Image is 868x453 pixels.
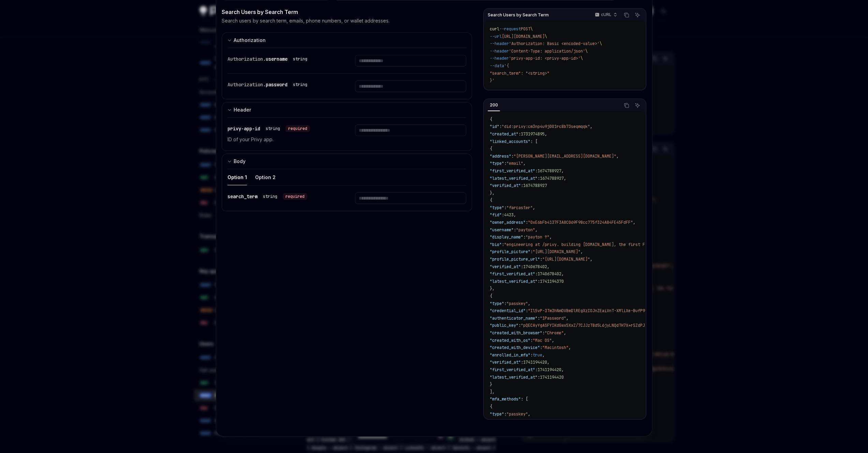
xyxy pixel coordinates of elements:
[490,279,538,284] span: "latest_verified_at"
[530,352,533,358] span: :
[561,367,564,372] span: ,
[506,411,528,417] span: "passkey"
[355,81,466,92] input: Enter password
[506,301,528,306] span: "passkey"
[490,360,521,365] span: "verified_at"
[540,176,564,181] span: 1674788927
[535,271,538,277] span: :
[490,139,530,144] span: "linked_accounts"
[490,71,549,76] span: "search_term": "<string>"
[518,131,521,137] span: :
[355,125,466,136] input: Enter privy-app-id
[490,124,499,129] span: "id"
[488,12,549,18] span: Search Users by Search Term
[490,161,504,166] span: "type"
[514,227,516,233] span: :
[633,11,642,19] button: Ask AI
[564,330,566,336] span: ,
[538,375,540,380] span: :
[585,48,588,54] span: \
[521,264,523,269] span: :
[490,375,538,380] span: "latest_verified_at"
[227,135,339,144] p: ID of your Privy app.
[533,205,535,210] span: ,
[222,8,472,16] div: Search Users by Search Term
[227,125,310,133] div: privy-app-id
[549,234,552,240] span: ,
[504,212,514,218] span: 4423
[490,396,521,402] span: "mfa_methods"
[552,338,554,343] span: ,
[502,124,590,129] span: "did:privy:cm3np4u9j001rc8b73seqmqqk"
[490,183,521,188] span: "verified_at"
[561,168,564,174] span: ,
[509,56,580,61] span: 'privy-app-id: <privy-app-id>'
[490,330,542,336] span: "created_with_browser"
[514,212,516,218] span: ,
[528,220,633,225] span: "0xE6bFb4137F3A8C069F98cc775f324A84FE45FdFF"
[504,301,506,306] span: :
[490,271,535,277] span: "first_verified_at"
[234,106,251,114] div: Header
[533,352,542,358] span: true
[355,55,466,67] input: Enter username
[528,301,530,306] span: ,
[535,227,538,233] span: ,
[521,323,774,328] span: "pQECAyYgASFYIKdGwx5XxZ/7CJJzT8d5L6jyLNQdTH7X+rSZdPJ9Ux/QIlggRm4OcJ8F3aB5zYz3T9LxLdDfGpWvYkHgS4A8...
[540,257,542,262] span: :
[490,198,492,203] span: {
[538,367,561,372] span: 1741194420
[490,345,540,350] span: "created_with_device"
[590,124,592,129] span: ,
[502,34,545,39] span: [URL][DOMAIN_NAME]
[523,234,526,240] span: :
[542,352,545,358] span: ,
[540,279,564,284] span: 1741194370
[490,26,499,32] span: curl
[516,227,535,233] span: "payton"
[490,352,530,358] span: "enrolled_in_mfa"
[622,101,631,110] button: Copy the contents from the code block
[542,345,569,350] span: "Macintosh"
[538,176,540,181] span: :
[490,249,530,254] span: "profile_picture"
[616,154,619,159] span: ,
[528,411,530,417] span: ,
[490,78,495,83] span: }'
[566,316,569,321] span: ,
[538,271,561,277] span: 1740678402
[545,131,547,137] span: ,
[535,367,538,372] span: :
[490,301,504,306] span: "type"
[227,81,310,89] div: Authorization.password
[490,242,502,247] span: "bio"
[521,131,545,137] span: 1731974895
[633,101,642,110] button: Ask AI
[227,193,258,200] span: search_term
[490,48,509,54] span: --header
[490,308,526,313] span: "credential_id"
[490,286,495,291] span: },
[234,157,246,165] div: Body
[514,154,616,159] span: "[PERSON_NAME][EMAIL_ADDRESS][DOMAIN_NAME]"
[633,220,635,225] span: ,
[540,316,566,321] span: "1Password"
[490,404,492,409] span: {
[580,56,583,61] span: \
[490,190,495,196] span: },
[355,192,466,204] input: Enter search_term
[622,11,631,19] button: Copy the contents from the code block
[490,63,504,69] span: --data
[266,82,288,88] span: password
[227,56,266,62] span: Authorization.
[526,220,528,225] span: :
[490,41,509,46] span: --header
[490,411,504,417] span: "type"
[540,375,564,380] span: 1741194420
[523,360,547,365] span: 1741194420
[504,63,509,69] span: '{
[490,389,495,395] span: ],
[530,338,533,343] span: :
[590,257,592,262] span: ,
[521,396,528,402] span: : [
